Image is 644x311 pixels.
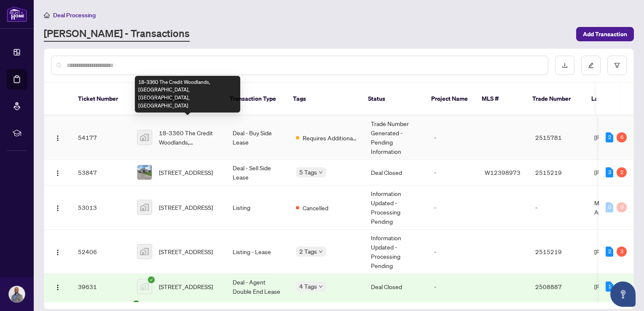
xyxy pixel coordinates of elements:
[606,247,613,257] div: 2
[427,115,478,160] td: -
[137,244,152,259] img: thumbnail-img
[617,167,627,177] div: 2
[427,160,478,185] td: -
[51,201,64,214] button: Logo
[555,56,574,75] button: download
[427,230,478,274] td: -
[71,160,130,185] td: 53847
[226,115,289,160] td: Deal - Buy Side Lease
[226,230,289,274] td: Listing - Lease
[137,165,152,180] img: thumbnail-img
[485,169,521,176] span: W12398973
[44,12,50,18] span: home
[526,83,585,115] th: Trade Number
[71,185,130,230] td: 53013
[148,276,155,283] span: check-circle
[54,284,61,291] img: Logo
[9,286,25,302] img: Profile Icon
[529,115,588,160] td: 2515781
[137,200,152,214] img: thumbnail-img
[607,56,627,75] button: filter
[364,185,427,230] td: Information Updated - Processing Pending
[617,132,627,142] div: 6
[7,6,27,22] img: logo
[71,115,130,160] td: 54177
[44,27,190,42] a: [PERSON_NAME] - Transactions
[617,247,627,257] div: 3
[226,160,289,185] td: Deal - Sell Side Lease
[424,83,475,115] th: Project Name
[583,27,627,41] span: Add Transaction
[581,56,601,75] button: edit
[606,202,613,212] div: 0
[614,62,620,68] span: filter
[606,167,613,177] div: 3
[54,249,61,256] img: Logo
[51,166,64,179] button: Logo
[159,203,213,212] span: [STREET_ADDRESS]
[606,282,613,292] div: 1
[71,230,130,274] td: 52406
[286,83,361,115] th: Tags
[529,160,588,185] td: 2515219
[133,300,140,307] span: check-circle
[576,27,634,41] button: Add Transaction
[71,274,130,300] td: 39631
[299,167,317,177] span: 5 Tags
[364,274,427,300] td: Deal Closed
[135,76,240,113] div: 18-3360 The Credit Woodlands, [GEOGRAPHIC_DATA], [GEOGRAPHIC_DATA], [GEOGRAPHIC_DATA]
[51,280,64,293] button: Logo
[588,62,594,68] span: edit
[303,203,328,212] span: Cancelled
[364,160,427,185] td: Deal Closed
[562,62,568,68] span: download
[137,279,152,294] img: thumbnail-img
[54,135,61,142] img: Logo
[364,230,427,274] td: Information Updated - Processing Pending
[529,185,588,230] td: -
[159,128,219,147] span: 18-3360 The Credit Woodlands, [GEOGRAPHIC_DATA], [GEOGRAPHIC_DATA], [GEOGRAPHIC_DATA]
[529,274,588,300] td: 2508887
[54,205,61,212] img: Logo
[54,170,61,177] img: Logo
[159,168,213,177] span: [STREET_ADDRESS]
[617,202,627,212] div: 0
[529,230,588,274] td: 2515219
[299,282,317,291] span: 4 Tags
[319,284,323,289] span: down
[319,170,323,174] span: down
[226,274,289,300] td: Deal - Agent Double End Lease
[427,274,478,300] td: -
[71,83,130,115] th: Ticket Number
[361,83,424,115] th: Status
[223,83,286,115] th: Transaction Type
[475,83,526,115] th: MLS #
[51,245,64,258] button: Logo
[137,130,152,145] img: thumbnail-img
[130,83,223,115] th: Property Address
[226,185,289,230] td: Listing
[53,11,96,19] span: Deal Processing
[319,249,323,254] span: down
[427,185,478,230] td: -
[610,282,636,307] button: Open asap
[606,132,613,142] div: 2
[51,131,64,144] button: Logo
[364,115,427,160] td: Trade Number Generated - Pending Information
[299,247,317,256] span: 2 Tags
[159,282,213,291] span: [STREET_ADDRESS]
[159,247,213,256] span: [STREET_ADDRESS]
[303,133,357,142] span: Requires Additional Docs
